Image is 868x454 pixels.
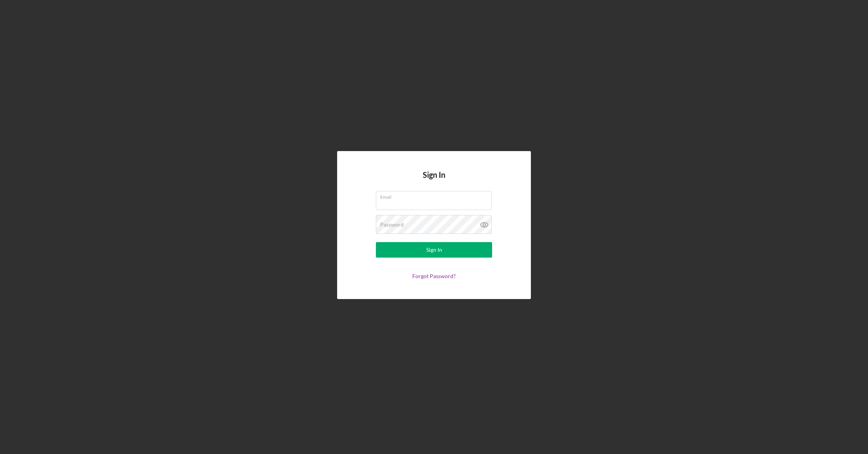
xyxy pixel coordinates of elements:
[412,273,456,279] a: Forgot Password?
[380,191,492,200] label: Email
[376,242,492,258] button: Sign In
[423,170,445,191] h4: Sign In
[380,222,404,228] label: Password
[426,242,442,258] div: Sign In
